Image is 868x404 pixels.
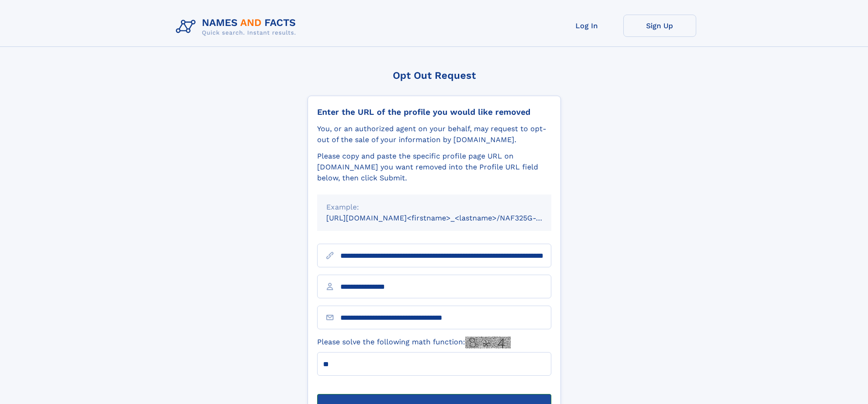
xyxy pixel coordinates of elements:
[623,15,696,37] a: Sign Up
[550,15,623,37] a: Log In
[326,214,569,222] small: [URL][DOMAIN_NAME]<firstname>_<lastname>/NAF325G-xxxxxxxx
[317,151,551,184] div: Please copy and paste the specific profile page URL on [DOMAIN_NAME] you want removed into the Pr...
[308,70,561,81] div: Opt Out Request
[317,107,551,117] div: Enter the URL of the profile you would like removed
[172,15,303,39] img: Logo Names and Facts
[326,202,542,213] div: Example:
[317,123,551,145] div: You, or an authorized agent on your behalf, may request to opt-out of the sale of your informatio...
[317,337,511,348] label: Please solve the following math function:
